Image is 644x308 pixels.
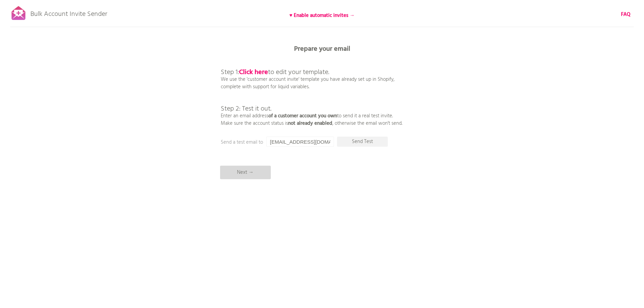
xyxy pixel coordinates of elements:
[337,137,388,147] p: Send Test
[288,119,332,127] b: not already enabled
[221,139,356,146] p: Send a test email to
[621,11,630,18] a: FAQ
[268,112,337,120] b: of a customer account you own
[621,10,630,19] b: FAQ
[220,166,271,179] p: Next →
[239,67,268,78] a: Click here
[221,103,271,114] span: Step 2: Test it out.
[221,54,402,127] p: We use the 'customer account invite' template you have already set up in Shopify, complete with s...
[221,67,329,78] span: Step 1: to edit your template.
[289,11,355,20] b: ♥ Enable automatic invites →
[294,44,350,54] b: Prepare your email
[30,4,107,21] p: Bulk Account Invite Sender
